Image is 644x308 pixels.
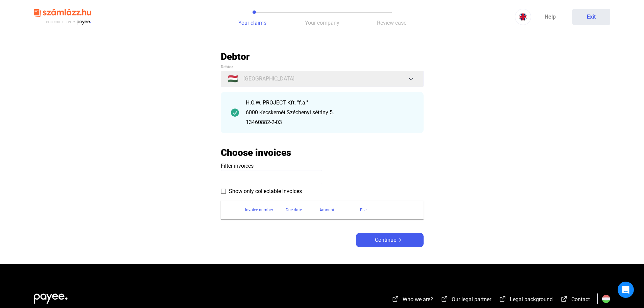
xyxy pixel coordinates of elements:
[391,295,400,302] img: external-link-white
[221,147,291,159] h2: Choose invoices
[319,206,360,214] div: Amount
[515,9,531,25] button: EN
[375,236,396,244] span: Continue
[377,20,406,26] span: Review case
[560,295,568,302] img: external-link-white
[286,206,319,214] div: Due date
[305,20,339,26] span: Your company
[34,6,91,28] img: szamlazzhu-logo
[391,297,433,304] a: external-link-whiteWho we are?
[618,282,634,298] div: Open Intercom Messenger
[221,163,254,169] span: Filter invoices
[403,296,433,303] span: Who we are?
[243,75,294,83] span: [GEOGRAPHIC_DATA]
[360,206,366,214] div: File
[319,206,334,214] div: Amount
[440,295,449,302] img: external-link-white
[221,51,424,63] h2: Debtor
[531,9,569,25] a: Help
[245,206,273,214] div: Invoice number
[519,13,527,21] img: EN
[571,296,590,303] span: Contact
[229,187,302,195] span: Show only collectable invoices
[238,20,266,26] span: Your claims
[221,71,424,87] button: 🇭🇺[GEOGRAPHIC_DATA]
[246,99,413,107] div: H.O.W. PROJECT Kft. "f.a."
[499,295,507,302] img: external-link-white
[602,295,610,303] img: HU.svg
[396,238,404,242] img: arrow-right-white
[286,206,302,214] div: Due date
[34,290,68,304] img: white-payee-white-dot.svg
[440,297,491,304] a: external-link-whiteOur legal partner
[245,206,286,214] div: Invoice number
[499,297,553,304] a: external-link-whiteLegal background
[510,296,553,303] span: Legal background
[452,296,491,303] span: Our legal partner
[246,109,413,117] div: 6000 Kecskemét Széchenyi sétány 5.
[572,9,610,25] button: Exit
[246,118,413,126] div: 13460882-2-03
[360,206,415,214] div: File
[356,233,424,247] button: Continuearrow-right-white
[228,75,238,83] span: 🇭🇺
[231,109,239,117] img: checkmark-darker-green-circle
[221,65,233,69] span: Debtor
[560,297,590,304] a: external-link-whiteContact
